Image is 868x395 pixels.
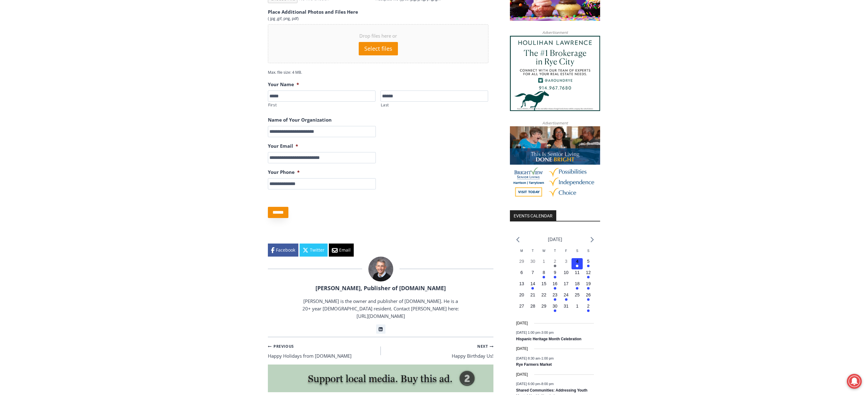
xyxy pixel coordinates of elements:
div: Sunday [583,249,594,258]
time: 3 [565,259,567,264]
label: Your Email [268,143,298,149]
nav: Posts [268,342,493,360]
button: 23 Has events [549,292,561,303]
time: 2 [554,259,556,264]
em: Has events [554,276,556,278]
time: 27 [519,304,524,309]
span: 1:00 pm [541,356,554,360]
button: 27 [516,303,527,314]
h2: Events Calendar [510,210,556,221]
small: Previous [268,343,294,349]
button: 25 [572,292,583,303]
a: NextHappy Birthday Us! [381,342,494,360]
button: 11 [572,269,583,281]
time: [DATE] [516,346,528,352]
time: 10 [564,270,569,275]
label: First [268,102,376,108]
img: Houlihan Lawrence The #1 Brokerage in Rye City [510,36,600,111]
img: Brightview Senior Living [510,126,600,202]
span: 8:00 pm [541,382,554,386]
button: 26 Has events [583,292,594,303]
button: 22 [538,292,549,303]
button: 30 Has events [549,303,561,314]
button: 24 Has events [561,292,572,303]
button: 2 Has events [583,303,594,314]
div: ( jpg ,gif, png, pdf) [268,16,488,22]
label: Last [381,102,488,108]
button: 28 [527,303,539,314]
em: Has events [576,287,578,290]
button: 18 Has events [572,281,583,292]
em: Has events [543,276,545,278]
button: 12 Has events [583,269,594,281]
time: 6 [520,270,523,275]
time: 19 [586,281,591,286]
time: 11 [575,270,580,275]
time: 12 [586,270,591,275]
time: 24 [564,292,569,297]
button: 1 [572,303,583,314]
time: 28 [530,304,535,309]
a: Facebook [268,244,298,257]
label: Place Additional Photos and Files Here [268,9,358,15]
span: W [542,249,545,253]
a: Next month [590,237,594,243]
time: 9 [554,270,556,275]
em: Has events [587,298,590,301]
em: Has events [587,309,590,312]
em: Has events [587,287,590,290]
em: Has events [554,298,556,301]
time: [DATE] [516,320,528,326]
div: Saturday [572,249,583,258]
span: T [532,249,534,253]
button: 31 [561,303,572,314]
span: S [587,249,590,253]
label: Your Name [268,81,299,88]
span: S [576,249,578,253]
div: Tuesday [527,249,539,258]
button: 20 [516,292,527,303]
button: 10 [561,269,572,281]
button: 8 Has events [538,269,549,281]
time: 30 [553,304,558,309]
time: 14 [530,281,535,286]
time: 7 [532,270,534,275]
label: Your Phone [268,169,300,175]
em: Has events [531,287,534,290]
a: Email [329,244,354,257]
span: [DATE] 1:00 pm [516,331,540,334]
time: 20 [519,292,524,297]
button: select files, place additional photos and files here [359,42,398,55]
time: 16 [553,281,558,286]
time: 22 [541,292,546,297]
button: 15 [538,281,549,292]
span: 3:00 pm [541,331,554,334]
em: Has events [587,265,590,267]
a: Twitter [300,244,328,257]
a: PreviousHappy Holidays from [DOMAIN_NAME] [268,342,381,360]
span: Advertisement [536,30,574,35]
time: 5 [587,259,590,264]
time: - [516,356,554,360]
a: Rye Farmers Market [516,362,552,367]
p: [PERSON_NAME] is the owner and publisher of [DOMAIN_NAME]. He is a 20+ year [DEMOGRAPHIC_DATA] re... [302,297,460,320]
a: [PERSON_NAME], Publisher of [DOMAIN_NAME] [315,284,446,292]
li: [DATE] [548,235,562,244]
time: 29 [519,259,524,264]
time: 26 [586,292,591,297]
span: Advertisement [536,120,574,126]
button: 3 [561,258,572,269]
time: - [516,382,554,386]
time: 18 [575,281,580,286]
button: 17 [561,281,572,292]
label: Name of Your Organization [268,117,332,123]
time: 25 [575,292,580,297]
time: 1 [576,304,578,309]
button: 30 [527,258,539,269]
img: support local media, buy this ad [268,365,493,393]
span: M [520,249,523,253]
button: 19 Has events [583,281,594,292]
span: Drop files here or [276,32,481,39]
button: 4 Has events [572,258,583,269]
